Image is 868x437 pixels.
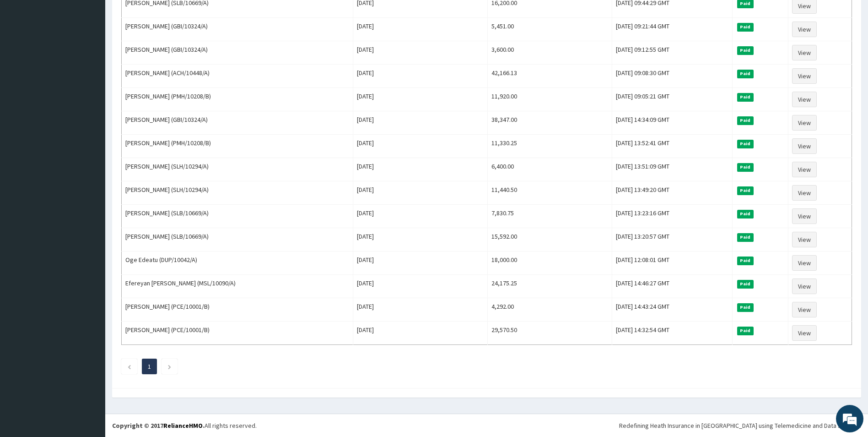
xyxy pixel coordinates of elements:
td: [DATE] 14:32:54 GMT [612,322,733,345]
td: 3,600.00 [487,41,612,65]
a: View [792,162,817,177]
td: [DATE] [353,41,487,65]
span: Paid [737,186,754,195]
td: [DATE] [353,322,487,345]
td: [DATE] 13:20:57 GMT [612,228,733,251]
a: View [792,138,817,154]
td: [DATE] 13:51:09 GMT [612,158,733,181]
td: [DATE] [353,135,487,158]
td: 11,330.25 [487,135,612,158]
td: 15,592.00 [487,228,612,251]
td: Oge Edeatu (DUP/10042/A) [122,251,353,275]
td: [DATE] [353,18,487,41]
img: d_794563401_company_1708531726252_794563401 [17,46,37,69]
span: Paid [737,23,754,31]
span: We're online! [53,115,126,208]
td: [DATE] 09:08:30 GMT [612,65,733,88]
td: [DATE] [353,228,487,251]
a: View [792,279,817,294]
a: Next page [167,362,172,371]
td: 5,451.00 [487,18,612,41]
span: Paid [737,233,754,241]
strong: Copyright © 2017 . [112,421,205,430]
div: Minimize live chat window [150,5,172,27]
td: [PERSON_NAME] (PCE/10001/B) [122,322,353,345]
td: [PERSON_NAME] (SLB/10669/A) [122,228,353,251]
span: Paid [737,163,754,171]
td: [PERSON_NAME] (SLH/10294/A) [122,181,353,205]
td: [DATE] 14:43:24 GMT [612,298,733,322]
a: View [792,232,817,247]
td: [DATE] 14:34:09 GMT [612,111,733,135]
td: [DATE] [353,181,487,205]
td: [DATE] [353,298,487,322]
textarea: Type your message and hit 'Enter' [5,250,174,282]
span: Paid [737,210,754,218]
td: [DATE] [353,88,487,111]
td: [DATE] [353,251,487,275]
td: [DATE] [353,65,487,88]
td: [DATE] 13:23:16 GMT [612,205,733,228]
td: 38,347.00 [487,111,612,135]
footer: All rights reserved. [105,414,868,437]
td: [PERSON_NAME] (ACH/10448/A) [122,65,353,88]
a: View [792,255,817,271]
td: 7,830.75 [487,205,612,228]
td: [DATE] 12:08:01 GMT [612,251,733,275]
a: Page 1 is your current page [148,362,151,371]
td: 11,920.00 [487,88,612,111]
span: Paid [737,303,754,311]
td: Efereyan [PERSON_NAME] (MSL/10090/A) [122,275,353,298]
td: [PERSON_NAME] (GBI/10324/A) [122,111,353,135]
span: Paid [737,70,754,78]
td: 6,400.00 [487,158,612,181]
a: View [792,115,817,131]
a: View [792,68,817,84]
td: [DATE] 13:49:20 GMT [612,181,733,205]
td: 4,292.00 [487,298,612,322]
td: [DATE] 09:05:21 GMT [612,88,733,111]
a: View [792,325,817,341]
td: [PERSON_NAME] (GBI/10324/A) [122,18,353,41]
div: Redefining Heath Insurance in [GEOGRAPHIC_DATA] using Telemedicine and Data Science! [619,421,861,430]
td: [PERSON_NAME] (GBI/10324/A) [122,41,353,65]
span: Paid [737,257,754,265]
td: [DATE] [353,158,487,181]
a: View [792,185,817,201]
a: View [792,208,817,224]
td: [PERSON_NAME] (PMH/10208/B) [122,135,353,158]
td: [DATE] 14:46:27 GMT [612,275,733,298]
a: RelianceHMO [163,421,203,430]
td: [DATE] [353,111,487,135]
td: [PERSON_NAME] (SLB/10669/A) [122,205,353,228]
a: View [792,22,817,37]
td: [PERSON_NAME] (PCE/10001/B) [122,298,353,322]
td: [DATE] 13:52:41 GMT [612,135,733,158]
span: Paid [737,327,754,335]
a: View [792,92,817,107]
td: 42,166.13 [487,65,612,88]
span: Paid [737,116,754,125]
span: Paid [737,46,754,55]
td: [DATE] 09:21:44 GMT [612,18,733,41]
td: [DATE] [353,205,487,228]
td: 29,570.50 [487,322,612,345]
td: [DATE] [353,275,487,298]
td: 24,175.25 [487,275,612,298]
td: [PERSON_NAME] (SLH/10294/A) [122,158,353,181]
td: 11,440.50 [487,181,612,205]
td: [DATE] 09:12:55 GMT [612,41,733,65]
span: Paid [737,140,754,148]
span: Paid [737,280,754,288]
div: Chat with us now [48,51,154,63]
span: Paid [737,93,754,101]
td: [PERSON_NAME] (PMH/10208/B) [122,88,353,111]
a: Previous page [127,362,131,371]
a: View [792,302,817,317]
a: View [792,45,817,60]
td: 18,000.00 [487,251,612,275]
